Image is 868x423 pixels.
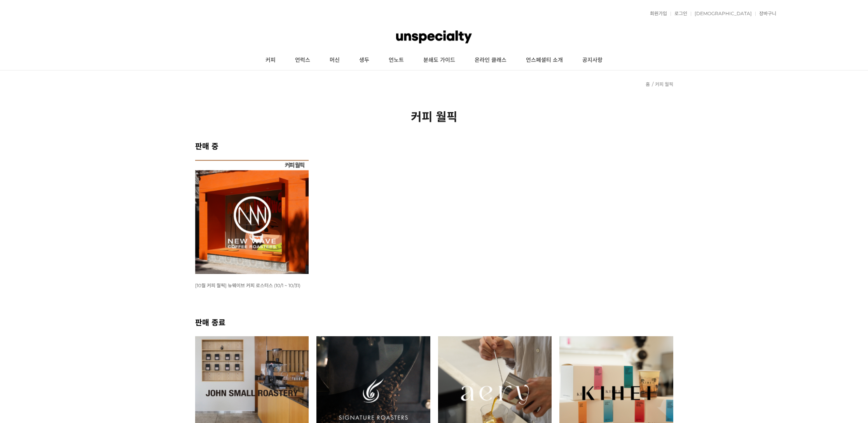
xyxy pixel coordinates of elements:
a: 생두 [349,51,379,70]
a: 언노트 [379,51,414,70]
img: [10월 커피 월픽] 뉴웨이브 커피 로스터스 (10/1 ~ 10/31) [195,160,309,274]
h2: 커피 월픽 [195,107,673,125]
h2: 판매 종료 [195,316,673,328]
a: 머신 [320,51,349,70]
a: 홈 [646,81,650,87]
a: [10월 커피 월픽] 뉴웨이브 커피 로스터스 (10/1 ~ 10/31) [195,282,300,288]
a: [DEMOGRAPHIC_DATA] [691,11,752,16]
a: 커피 월픽 [655,81,673,87]
a: 공지사항 [573,51,612,70]
a: 회원가입 [646,11,667,16]
a: 언스페셜티 소개 [516,51,573,70]
a: 장바구니 [755,11,776,16]
a: 언럭스 [285,51,320,70]
h2: 판매 중 [195,140,673,151]
a: 로그인 [671,11,687,16]
a: 온라인 클래스 [465,51,516,70]
a: 커피 [256,51,285,70]
a: 분쇄도 가이드 [414,51,465,70]
img: 언스페셜티 몰 [396,25,472,49]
